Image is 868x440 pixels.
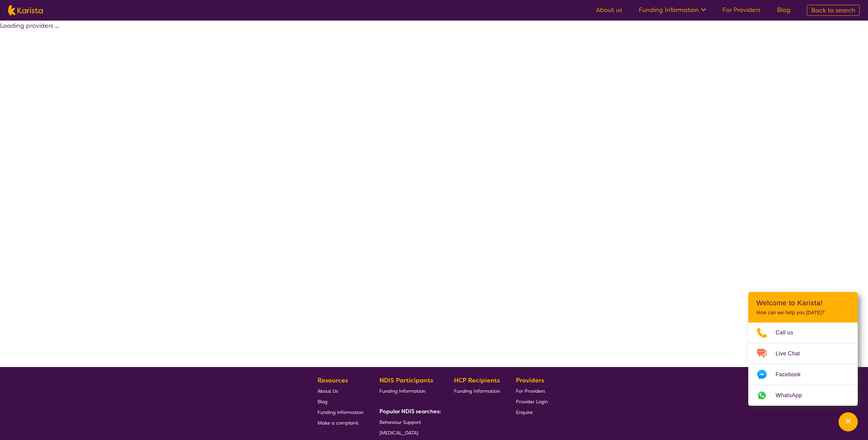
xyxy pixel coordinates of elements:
p: How can we help you [DATE]? [756,310,850,316]
a: Blog [318,396,363,407]
span: Funding Information [379,388,425,394]
img: Karista logo [8,5,43,15]
a: About us [596,6,622,14]
a: Funding Information [639,6,706,14]
a: Behaviour Support [379,417,438,427]
span: Provider Login [516,399,548,405]
a: For Providers [516,386,548,396]
b: NDIS Participants [379,376,433,384]
span: WhatsApp [776,390,810,401]
b: Providers [516,376,544,384]
span: Facebook [776,369,809,380]
b: Resources [318,376,348,384]
a: Provider Login [516,396,548,407]
a: Back to search [807,5,860,16]
span: Back to search [811,6,855,14]
a: For Providers [723,6,761,14]
span: Enquire [516,409,533,415]
span: Call us [776,328,802,338]
span: Blog [318,399,327,405]
h2: Welcome to Karista! [756,299,850,307]
span: For Providers [516,388,545,394]
div: Channel Menu [748,292,858,406]
a: Web link opens in a new tab. [748,385,858,406]
span: Make a complaint [318,420,359,426]
ul: Choose channel [748,322,858,406]
span: Funding Information [454,388,500,394]
a: Make a complaint [318,417,363,428]
span: Behaviour Support [379,419,421,425]
span: Funding Information [318,409,363,415]
span: [MEDICAL_DATA] [379,430,418,436]
a: Enquire [516,407,548,417]
a: About Us [318,386,363,396]
a: [MEDICAL_DATA] [379,427,438,438]
span: About Us [318,388,338,394]
b: HCP Recipients [454,376,500,384]
a: Funding Information [318,407,363,417]
b: Popular NDIS searches: [379,408,441,415]
a: Funding Information [379,386,438,396]
a: Funding Information [454,386,500,396]
span: Live Chat [776,349,808,359]
button: Channel Menu [839,412,858,431]
a: Blog [777,6,790,14]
